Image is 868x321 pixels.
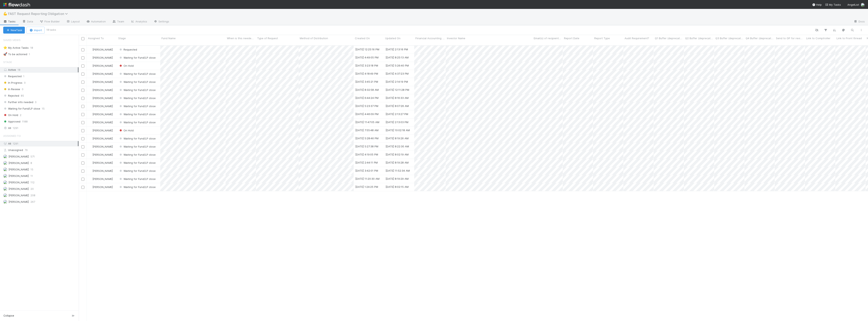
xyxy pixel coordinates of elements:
input: Toggle All Rows Selected [81,37,84,40]
div: Waiting for Fund/LP close [119,153,156,157]
span: On Hold [119,64,134,67]
span: Waiting for Fund/LP close [119,145,156,148]
button: Import [26,27,45,34]
img: avatar_8d06466b-a936-4205-8f52-b0cc03e2a179.png [89,177,92,181]
span: [PERSON_NAME] [92,177,113,181]
img: avatar_8d06466b-a936-4205-8f52-b0cc03e2a179.png [89,96,92,100]
input: Toggle Row Selected [81,145,84,148]
div: [PERSON_NAME] [88,48,113,52]
input: Toggle Row Selected [81,178,84,181]
span: [PERSON_NAME] [8,161,29,165]
span: [PERSON_NAME] [92,105,113,108]
img: avatar_030f5503-c087-43c2-95d1-dd8963b2926c.png [3,161,7,165]
input: Toggle Row Selected [81,170,84,173]
span: Further info needed [3,100,33,105]
span: [PERSON_NAME] [92,80,113,83]
span: Waiting for Fund/LP close [119,177,156,181]
span: 1291 [13,126,18,131]
div: [DATE] 8:02:15 AM [386,185,409,189]
span: Stage [118,36,126,40]
div: Waiting for Fund/LP close [119,56,156,60]
input: Toggle Row Selected [81,105,84,108]
div: [PERSON_NAME] [88,64,113,68]
input: Toggle Row Selected [81,162,84,165]
span: [PERSON_NAME] [92,56,113,59]
div: [DATE] 3:45:21 PM [355,80,378,84]
span: [PERSON_NAME] [92,72,113,75]
span: Report Date [564,36,579,40]
span: Audit Requirement? [625,36,649,40]
a: Team [109,19,127,25]
div: [PERSON_NAME] [88,56,113,60]
span: 1 [23,74,24,79]
img: avatar_8d06466b-a936-4205-8f52-b0cc03e2a179.png [89,153,92,156]
span: 0 [22,87,23,92]
img: logo-inverted-e16ddd16eac7371096b0.svg [3,1,30,8]
span: Stage [3,58,12,66]
input: Toggle Row Selected [81,89,84,92]
div: [PERSON_NAME] [88,161,113,165]
div: [DATE] 5:27:38 PM [355,144,378,148]
span: 1188 [22,119,28,124]
span: [PERSON_NAME] [8,181,29,184]
span: Waiting for Fund/LP close [119,137,156,140]
span: [PERSON_NAME] [92,169,113,172]
span: 79 [25,148,28,153]
span: 18 [18,68,20,71]
input: Toggle Row Selected [81,137,84,140]
span: [PERSON_NAME] [92,161,113,164]
span: 20 [30,186,34,191]
span: Type of Request [257,36,278,40]
span: Requested [119,48,137,51]
span: Saved Views [3,36,21,44]
span: 267 [30,199,35,204]
span: AngelList [847,3,859,6]
span: Report Type [594,36,610,40]
span: Waiting for Fund/LP close [119,169,156,172]
div: [DATE] 8:25:13 AM [386,55,409,59]
div: Waiting for Fund/LP close [119,80,156,84]
div: All [3,126,78,131]
div: Waiting for Fund/LP close [119,104,156,108]
span: 571 [30,154,35,159]
span: Waiting for Fund/LP close [3,106,40,111]
div: Waiting for Fund/LP close [119,136,156,140]
div: [DATE] 3:42:01 PM [355,169,378,173]
img: avatar_c7c7de23-09de-42ad-8e02-7981c37ee075.png [3,167,7,171]
img: avatar_8d06466b-a936-4205-8f52-b0cc03e2a179.png [89,161,92,164]
div: [DATE] 10:02:18 AM [386,128,410,132]
img: avatar_8d06466b-a936-4205-8f52-b0cc03e2a179.png [89,129,92,132]
div: [DATE] 2:13:27 PM [386,112,408,116]
span: FAST Request Reporting Obligation [8,12,70,16]
span: 2 [20,113,21,118]
span: Send to GP for review? [776,36,804,40]
div: [PERSON_NAME] [88,112,113,116]
div: [DATE] 8:19:29 AM [386,177,409,181]
span: 0 [24,80,26,85]
div: [PERSON_NAME] [88,145,113,149]
div: [DATE] 8:19:26 AM [386,136,409,140]
div: [DATE] 7:55:48 AM [355,128,378,132]
div: [DATE] 8:19:28 AM [386,160,409,165]
span: 85 [21,93,24,98]
span: 1 [29,52,34,57]
span: [PERSON_NAME] [92,137,113,140]
img: avatar_8d06466b-a936-4205-8f52-b0cc03e2a179.png [89,64,92,67]
span: Link to Front thread [837,36,862,40]
span: Waiting for Fund/LP close [119,80,156,83]
input: Toggle Row Selected [81,186,84,189]
span: Waiting for Fund/LP close [119,153,156,156]
div: [DATE] 11:20:30 AM [355,177,379,181]
div: [DATE] 4:18:49 PM [355,72,378,76]
div: My Active Tasks [3,45,29,50]
div: [DATE] 2:13:03 PM [386,120,408,124]
div: [PERSON_NAME] [88,104,113,108]
a: Layout [63,19,83,25]
a: Docs [850,19,868,25]
span: ⭐ [3,46,7,49]
div: [DATE] 2:14:19 PM [386,80,408,84]
div: [DATE] 4:19:05 PM [355,152,378,156]
span: Q1 Buffer (deprecated) [655,36,683,40]
div: Requested [119,48,137,52]
span: Method of Distribution [300,36,328,40]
